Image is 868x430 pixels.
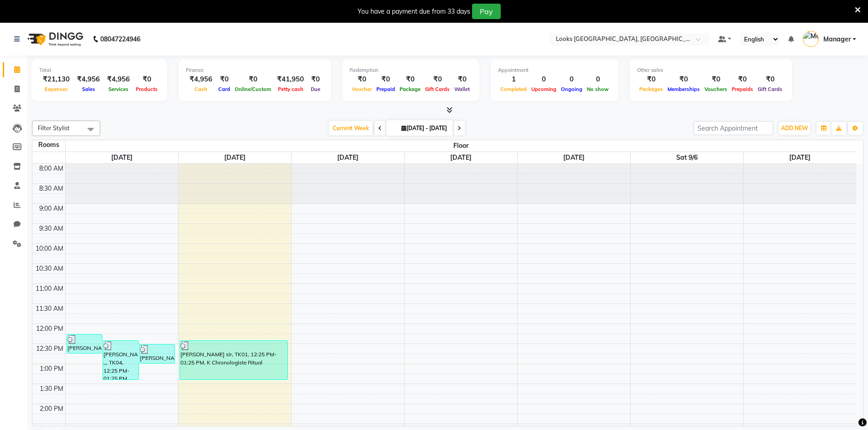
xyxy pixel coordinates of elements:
[529,86,559,92] span: Upcoming
[67,334,103,353] div: [PERSON_NAME] .., TK02, 12:15 PM-12:45 PM, [PERSON_NAME] Trimming
[73,74,103,85] div: ₹4,956
[180,341,288,379] div: [PERSON_NAME] sir, TK01, 12:25 PM-01:25 PM, K Chronologiste Ritual
[216,86,232,92] span: Card
[216,74,232,85] div: ₹0
[781,125,808,132] span: ADD NEW
[38,404,65,414] div: 2:00 PM
[498,86,529,92] span: Completed
[192,86,210,92] span: Cash
[787,152,812,163] a: September 7, 2025
[39,66,160,74] div: Total
[106,86,131,92] span: Services
[755,86,785,92] span: Gift Cards
[134,86,160,92] span: Products
[38,384,65,394] div: 1:30 PM
[637,74,665,85] div: ₹0
[34,304,65,314] div: 11:30 AM
[637,86,665,92] span: Packages
[37,184,65,193] div: 8:30 AM
[665,74,702,85] div: ₹0
[529,74,559,85] div: 0
[273,74,308,85] div: ₹41,950
[222,152,247,163] a: September 2, 2025
[702,74,729,85] div: ₹0
[37,224,65,233] div: 9:30 AM
[38,364,65,374] div: 1:00 PM
[452,74,472,85] div: ₹0
[674,152,699,163] a: September 6, 2025
[637,66,785,74] div: Other sales
[358,7,470,16] div: You have a payment due from 33 days
[276,86,306,92] span: Petty cash
[803,31,819,47] img: Manager
[729,86,755,92] span: Prepaids
[34,344,65,354] div: 12:30 PM
[423,74,452,85] div: ₹0
[585,74,611,85] div: 0
[329,121,373,135] span: Current Week
[349,74,374,85] div: ₹0
[308,86,323,92] span: Due
[349,86,374,92] span: Voucher
[498,74,529,85] div: 1
[665,86,702,92] span: Memberships
[232,74,273,85] div: ₹0
[186,66,324,74] div: Finance
[308,74,324,85] div: ₹0
[100,26,140,52] b: 08047224946
[134,74,160,85] div: ₹0
[399,125,449,132] span: [DATE] - [DATE]
[34,264,65,273] div: 10:30 AM
[498,66,611,74] div: Appointment
[38,124,70,132] span: Filter Stylist
[335,152,360,163] a: September 3, 2025
[139,344,175,363] div: [PERSON_NAME] ..., TK03, 12:30 PM-01:00 PM, [PERSON_NAME] Trimming
[374,86,397,92] span: Prepaid
[186,74,216,85] div: ₹4,956
[23,26,86,52] img: logo
[37,204,65,213] div: 9:00 AM
[66,140,857,152] span: Floor
[755,74,785,85] div: ₹0
[585,86,611,92] span: No show
[109,152,134,163] a: September 1, 2025
[103,341,139,379] div: [PERSON_NAME] ,,, TK04, 12:25 PM-01:25 PM, Sr.Stylist Cut(M)
[103,74,134,85] div: ₹4,956
[559,86,585,92] span: Ongoing
[34,324,65,334] div: 12:00 PM
[80,86,98,92] span: Sales
[32,140,65,150] div: Rooms
[561,152,586,163] a: September 5, 2025
[693,121,773,135] input: Search Appointment
[42,86,70,92] span: Expenses
[448,152,473,163] a: September 4, 2025
[779,122,810,135] button: ADD NEW
[34,284,65,293] div: 11:00 AM
[374,74,397,85] div: ₹0
[823,35,851,44] span: Manager
[397,74,423,85] div: ₹0
[423,86,452,92] span: Gift Cards
[37,164,65,173] div: 8:00 AM
[472,4,501,19] button: Pay
[397,86,423,92] span: Package
[39,74,73,85] div: ₹21,130
[349,66,472,74] div: Redemption
[702,86,729,92] span: Vouchers
[452,86,472,92] span: Wallet
[559,74,585,85] div: 0
[34,244,65,253] div: 10:00 AM
[729,74,755,85] div: ₹0
[232,86,273,92] span: Online/Custom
